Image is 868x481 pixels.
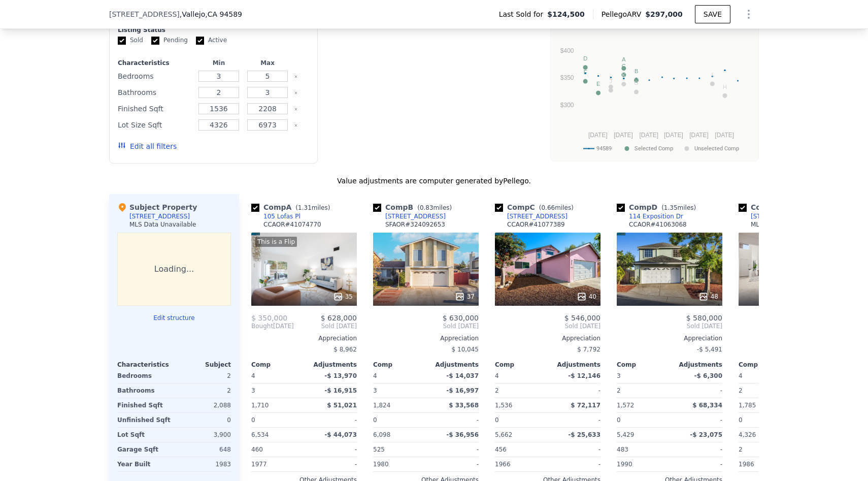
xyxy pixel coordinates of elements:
span: 0 [739,416,743,424]
span: , Vallejo [180,9,242,19]
div: Loading... [117,233,231,306]
span: 5,429 [617,431,634,438]
div: Finished Sqft [117,398,172,412]
text: [DATE] [614,132,633,139]
span: -$ 12,146 [568,372,600,379]
div: 1983 [176,457,231,471]
span: 4 [739,372,743,379]
div: - [550,383,600,398]
span: 0 [617,416,621,424]
span: 1.31 [298,204,312,211]
text: I [712,72,713,78]
div: SFAOR # 324092653 [385,220,445,229]
div: Comp [495,361,548,369]
div: CCAOR # 41063068 [629,220,687,229]
span: 1,536 [495,402,512,409]
span: $ 51,021 [327,402,357,409]
text: F [584,69,587,75]
div: Lot Sqft [117,428,172,442]
div: Adjustments [670,361,722,369]
span: -$ 16,997 [446,387,479,394]
span: 2 [739,446,743,453]
div: 2 [739,383,789,398]
span: 1.35 [664,204,678,211]
div: [STREET_ADDRESS] [751,212,811,220]
span: 525 [373,446,385,453]
div: Comp D [617,202,700,212]
div: - [428,442,479,457]
span: ( miles) [413,204,456,211]
div: 1977 [251,457,302,471]
div: - [672,413,722,427]
text: E [596,81,600,87]
span: $ 8,962 [333,346,357,353]
text: J [610,78,613,84]
text: B [635,68,638,74]
div: Subject [174,361,231,369]
span: $ 628,000 [321,314,357,322]
text: K [622,72,626,78]
div: Appreciation [373,334,479,342]
span: [STREET_ADDRESS] [109,9,180,19]
div: [DATE] [251,322,294,330]
div: Comp C [495,202,578,212]
div: Value adjustments are computer generated by Pellego . [109,176,759,186]
div: 114 Exposition Dr [629,212,683,220]
span: 4,326 [739,431,756,438]
span: 6,098 [373,431,390,438]
span: $ 72,117 [571,402,600,409]
span: 4 [251,372,255,379]
div: Adjustments [548,361,600,369]
svg: A chart. [557,32,752,159]
button: Show Options [739,4,759,24]
span: 0.66 [541,204,555,211]
a: 114 Exposition Dr [617,212,683,220]
a: 105 Lofas Pl [251,212,301,220]
span: 1,824 [373,402,390,409]
button: Clear [294,107,298,111]
text: [DATE] [588,132,608,139]
text: Unselected Comp [694,145,739,152]
button: Edit structure [117,314,231,322]
div: - [428,457,479,471]
button: SAVE [695,5,730,23]
input: Sold [118,37,126,45]
span: -$ 13,970 [324,372,357,379]
span: 4 [495,372,499,379]
div: Appreciation [739,334,844,342]
span: $ 33,568 [449,402,479,409]
span: 0 [373,416,377,424]
span: $ 10,045 [452,346,479,353]
span: , CA 94589 [205,10,242,18]
div: 48 [698,292,718,302]
div: - [550,413,600,427]
div: 1986 [739,457,789,471]
div: Bathrooms [118,85,192,100]
div: Finished Sqft [118,102,192,116]
div: MLSListings, Inc. # ML81971510 [751,220,846,229]
span: 456 [495,446,507,453]
div: Max [245,59,290,67]
text: [DATE] [664,132,683,139]
div: - [672,383,722,398]
div: 37 [455,292,475,302]
div: Characteristics [118,59,192,67]
span: 483 [617,446,628,453]
span: Sold [DATE] [373,322,479,330]
span: -$ 6,300 [694,372,722,379]
div: - [550,457,600,471]
div: 2 [176,383,231,398]
div: Adjustments [304,361,357,369]
div: Bathrooms [117,383,172,398]
div: 0 [176,413,231,427]
text: H [723,84,727,90]
div: Comp [739,361,791,369]
text: D [583,55,587,61]
div: Garage Sqft [117,442,172,457]
text: $350 [560,74,574,81]
span: -$ 25,633 [568,431,600,438]
span: Bought [251,322,273,330]
span: 5,662 [495,431,512,438]
div: Comp [617,361,670,369]
div: Bedrooms [117,369,172,383]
